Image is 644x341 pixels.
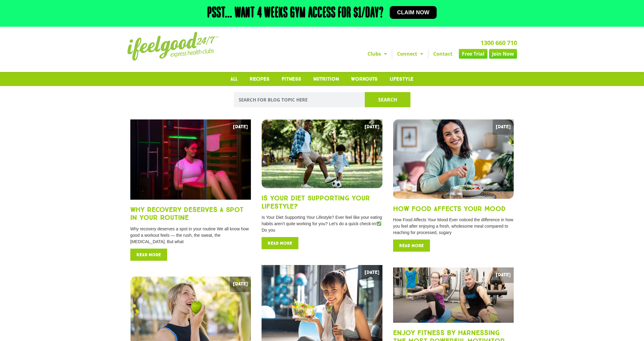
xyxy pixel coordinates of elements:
[130,119,251,200] img: saunas-sports-recovery
[234,92,365,107] input: SEARCH FOR BLOG TOPIC HERE
[361,119,382,135] span: [DATE]
[262,119,382,188] img: is-your-diet-supports-your-lifestyle
[397,10,429,15] span: Claim now
[124,72,520,86] nav: Menu
[130,205,244,222] a: Why Recovery Deserves A Spot in Your Routine
[489,49,517,59] a: Join Now
[230,119,251,135] span: [DATE]
[230,277,251,292] span: [DATE]
[393,239,430,252] a: Read more about How Food Affects Your Mood
[262,237,298,249] a: Read more about Is Your Diet Supporting Your Lifestyle?
[493,267,514,283] span: [DATE]
[224,72,244,86] a: All
[390,6,437,19] a: Claim now
[207,6,384,21] h2: Psst... Want 4 weeks gym access for $1/day?
[361,265,382,281] span: [DATE]
[130,226,251,245] p: Why recovery deserves a spot in your routine We all know how good a workout feels — the rush, the...
[266,49,517,59] nav: Menu
[307,72,345,86] a: Nutrition
[392,49,428,59] a: Connect
[363,49,392,59] a: Clubs
[130,249,167,261] a: Read more about Why Recovery Deserves A Spot in Your Routine
[459,49,487,59] a: Free Trial
[393,217,514,236] p: How Food Affects Your Mood Ever noticed the difference in how you feel after enjoying a fresh, wh...
[393,267,514,323] img: fitness motivator
[262,214,382,233] p: Is Your Diet Supporting Your Lifestyle? Ever feel like your eating habits aren’t quite working fo...
[393,205,506,213] a: How Food Affects Your Mood
[262,194,370,210] a: Is Your Diet Supporting Your Lifestyle?
[365,92,410,107] button: Search
[428,49,457,59] a: Contact
[345,72,384,86] a: Workouts
[276,72,307,86] a: Fitness
[393,119,514,199] img: how-food-affects-your-mood
[377,222,381,226] img: ✅
[244,72,276,86] a: Recipes
[384,72,420,86] a: Lifestyle
[493,119,514,135] span: [DATE]
[480,39,517,47] a: 1300 660 710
